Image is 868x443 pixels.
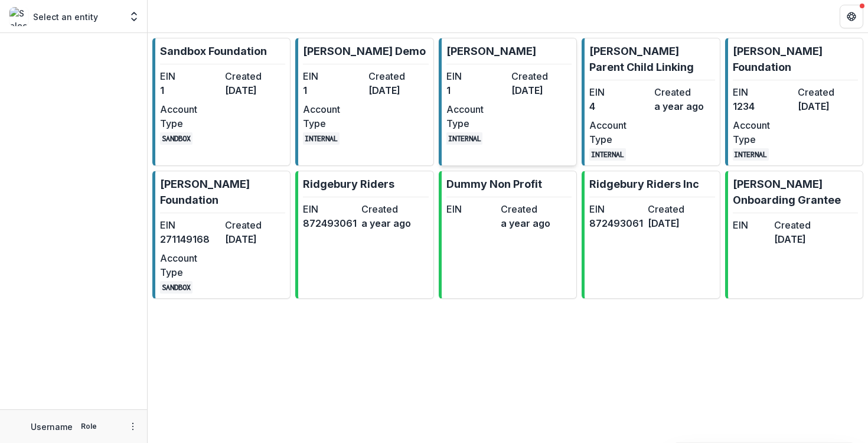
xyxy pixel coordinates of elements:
dt: EIN [446,202,496,216]
dd: 872493061 [589,216,643,230]
dt: EIN [733,218,769,232]
dd: a year ago [501,216,550,230]
dt: EIN [446,69,507,83]
dt: Account Type [160,102,220,131]
dd: a year ago [361,216,415,230]
dt: EIN [303,69,363,83]
code: INTERNAL [303,132,340,145]
dd: [DATE] [225,232,285,246]
img: Select an entity [9,7,28,26]
p: Dummy Non Profit [446,176,542,192]
p: [PERSON_NAME] [446,43,536,59]
dt: EIN [160,218,220,232]
p: [PERSON_NAME] Demo [303,43,426,59]
dt: Account Type [160,251,220,279]
dt: Created [774,218,811,232]
dt: Created [368,69,429,83]
code: INTERNAL [589,148,626,161]
dt: Created [501,202,550,216]
button: Get Help [840,5,863,28]
dd: [DATE] [798,99,858,113]
p: [PERSON_NAME] Foundation [733,43,858,75]
dt: Created [798,85,858,99]
dd: 1 [160,83,220,97]
dd: [DATE] [648,216,701,230]
dd: 4 [589,99,650,113]
p: Username [31,421,73,433]
button: Open entity switcher [126,5,142,28]
dt: Account Type [446,102,507,131]
a: [PERSON_NAME] DemoEIN1Created[DATE]Account TypeINTERNAL [295,38,433,166]
a: [PERSON_NAME]EIN1Created[DATE]Account TypeINTERNAL [439,38,577,166]
code: INTERNAL [733,148,769,161]
dt: Created [225,218,285,232]
dt: Account Type [303,102,363,131]
code: SANDBOX [160,132,192,145]
dd: 271149168 [160,232,220,246]
code: SANDBOX [160,281,192,294]
dt: Account Type [589,118,650,146]
dd: [DATE] [511,83,572,97]
p: Ridgebury Riders Inc [589,176,699,192]
button: More [126,419,140,434]
dd: [DATE] [225,83,285,97]
a: Dummy Non ProfitEINCreateda year ago [439,171,577,299]
dt: EIN [733,85,793,99]
a: Ridgebury RidersEIN872493061Createda year ago [295,171,433,299]
p: Role [77,421,100,432]
dt: Created [511,69,572,83]
dd: 872493061 [303,216,357,230]
a: [PERSON_NAME] FoundationEIN271149168Created[DATE]Account TypeSANDBOX [152,171,291,299]
a: [PERSON_NAME] FoundationEIN1234Created[DATE]Account TypeINTERNAL [725,38,863,166]
dt: Created [648,202,701,216]
dt: EIN [160,69,220,83]
p: Select an entity [33,11,98,23]
p: Sandbox Foundation [160,43,267,59]
code: INTERNAL [446,132,483,145]
dd: [DATE] [368,83,429,97]
dd: 1 [446,83,507,97]
dd: [DATE] [774,232,811,246]
dt: Created [361,202,415,216]
p: [PERSON_NAME] Onboarding Grantee [733,176,858,208]
dd: 1 [303,83,363,97]
a: [PERSON_NAME] Parent Child LinkingEIN4Createda year agoAccount TypeINTERNAL [582,38,720,166]
p: [PERSON_NAME] Parent Child Linking [589,43,714,75]
dd: 1234 [733,99,793,113]
dt: Account Type [733,118,793,146]
dt: Created [654,85,714,99]
dd: a year ago [654,99,714,113]
p: [PERSON_NAME] Foundation [160,176,285,208]
dt: EIN [589,85,650,99]
a: Sandbox FoundationEIN1Created[DATE]Account TypeSANDBOX [152,38,291,166]
dt: EIN [589,202,643,216]
dt: Created [225,69,285,83]
a: [PERSON_NAME] Onboarding GranteeEINCreated[DATE] [725,171,863,299]
p: Ridgebury Riders [303,176,394,192]
dt: EIN [303,202,357,216]
a: Ridgebury Riders IncEIN872493061Created[DATE] [582,171,720,299]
